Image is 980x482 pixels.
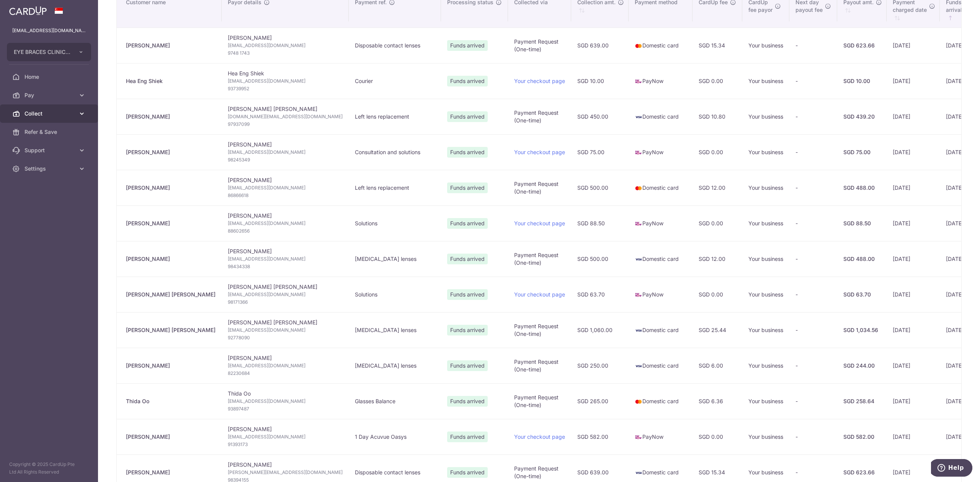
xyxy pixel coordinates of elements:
a: Your checkout page [514,149,565,155]
td: [PERSON_NAME] [222,348,349,383]
td: SGD 0.00 [693,205,742,241]
img: CardUp [9,6,47,15]
span: 91393173 [228,441,343,448]
span: 9748 1743 [228,49,343,57]
div: SGD 623.66 [843,469,880,476]
span: 98171366 [228,298,343,306]
td: SGD 500.00 [571,170,629,205]
td: Your business [742,99,789,134]
td: Domestic card [629,28,693,63]
span: Help [17,5,33,12]
td: [MEDICAL_DATA] lenses [349,312,441,348]
td: Left lens replacement [349,99,441,134]
span: [EMAIL_ADDRESS][DOMAIN_NAME] [228,326,343,334]
span: 98245349 [228,156,343,164]
td: [PERSON_NAME] [PERSON_NAME] [222,99,349,134]
td: Your business [742,205,789,241]
td: Domestic card [629,170,693,205]
td: SGD 10.80 [693,99,742,134]
span: Funds arrived [447,325,488,335]
span: Funds arrived [447,218,488,229]
td: [DATE] [887,28,940,63]
span: Funds arrived [447,289,488,300]
td: Your business [742,312,789,348]
td: [DATE] [887,63,940,99]
td: SGD 0.00 [693,134,742,170]
span: Funds arrived [447,182,488,193]
div: [PERSON_NAME] [126,220,216,227]
span: 86866618 [228,192,343,199]
td: SGD 582.00 [571,419,629,454]
td: [PERSON_NAME] [PERSON_NAME] [222,277,349,312]
td: [DATE] [887,99,940,134]
div: [PERSON_NAME] [PERSON_NAME] [126,326,216,334]
td: Payment Request (One-time) [508,28,571,63]
td: PayNow [629,277,693,312]
button: EYE BRACES CLINIC PTE. LTD. [7,43,91,61]
td: [DATE] [887,134,940,170]
span: Funds arrived [447,467,488,478]
td: Payment Request (One-time) [508,170,571,205]
span: Collect [24,110,75,117]
td: [DATE] [887,241,940,277]
td: Domestic card [629,348,693,383]
span: [EMAIL_ADDRESS][DOMAIN_NAME] [228,42,343,49]
div: [PERSON_NAME] [126,433,216,441]
td: Consultation and solutions [349,134,441,170]
span: 88602656 [228,227,343,235]
a: Your checkout page [514,220,565,226]
td: Hea Eng Shiek [222,63,349,99]
span: [EMAIL_ADDRESS][DOMAIN_NAME] [228,433,343,441]
td: - [789,419,837,454]
img: mastercard-sm-87a3fd1e0bddd137fecb07648320f44c262e2538e7db6024463105ddbc961eb2.png [635,398,642,405]
div: [PERSON_NAME] [126,184,216,192]
div: SGD 623.66 [843,42,880,49]
td: Your business [742,277,789,312]
td: PayNow [629,134,693,170]
td: Payment Request (One-time) [508,312,571,348]
span: Funds arrived [447,147,488,158]
div: SGD 488.00 [843,184,880,192]
span: [DOMAIN_NAME][EMAIL_ADDRESS][DOMAIN_NAME] [228,113,343,120]
span: Support [24,147,75,154]
div: SGD 244.00 [843,362,880,370]
td: Domestic card [629,241,693,277]
span: Funds arrived [447,111,488,122]
div: Thida Oo [126,397,216,405]
div: SGD 10.00 [843,77,880,85]
td: SGD 6.36 [693,383,742,419]
td: PayNow [629,63,693,99]
td: SGD 0.00 [693,419,742,454]
img: paynow-md-4fe65508ce96feda548756c5ee0e473c78d4820b8ea51387c6e4ad89e58a5e61.png [635,433,642,441]
div: SGD 582.00 [843,433,880,441]
span: 93897487 [228,405,343,413]
td: - [789,241,837,277]
span: [EMAIL_ADDRESS][DOMAIN_NAME] [228,291,343,298]
td: SGD 0.00 [693,277,742,312]
td: [DATE] [887,205,940,241]
td: - [789,28,837,63]
td: Your business [742,63,789,99]
a: Your checkout page [514,433,565,440]
div: SGD 258.64 [843,397,880,405]
div: SGD 75.00 [843,148,880,156]
span: [EMAIL_ADDRESS][DOMAIN_NAME] [228,255,343,263]
img: mastercard-sm-87a3fd1e0bddd137fecb07648320f44c262e2538e7db6024463105ddbc961eb2.png [635,42,642,50]
td: [MEDICAL_DATA] lenses [349,348,441,383]
span: 98434338 [228,263,343,270]
div: SGD 488.00 [843,255,880,263]
span: Funds arrived [447,40,488,51]
td: SGD 500.00 [571,241,629,277]
img: visa-sm-192604c4577d2d35970c8ed26b86981c2741ebd56154ab54ad91a526f0f24972.png [635,362,642,370]
td: SGD 12.00 [693,170,742,205]
span: [EMAIL_ADDRESS][DOMAIN_NAME] [228,77,343,85]
td: Payment Request (One-time) [508,99,571,134]
div: [PERSON_NAME] [126,362,216,370]
a: Your checkout page [514,291,565,298]
img: visa-sm-192604c4577d2d35970c8ed26b86981c2741ebd56154ab54ad91a526f0f24972.png [635,256,642,263]
img: paynow-md-4fe65508ce96feda548756c5ee0e473c78d4820b8ea51387c6e4ad89e58a5e61.png [635,149,642,156]
span: 92778090 [228,334,343,342]
iframe: Opens a widget where you can find more information [931,459,972,478]
td: - [789,63,837,99]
